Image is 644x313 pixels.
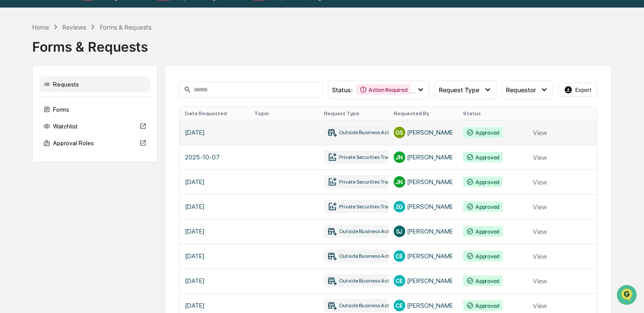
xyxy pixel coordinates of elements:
[558,83,597,97] button: Export
[319,107,388,120] th: Request Type
[32,23,49,31] div: Home
[5,124,59,140] a: 🔎Data Lookup
[40,102,150,117] div: Forms
[150,70,161,81] button: Start new chat
[60,108,113,124] a: 🗄️Attestations
[439,86,479,94] span: Request Type
[18,111,57,120] span: Preclearance
[40,76,150,92] div: Requests
[40,135,150,151] div: Approval Roles
[5,108,60,124] a: 🖐️Preclearance
[356,84,411,95] div: Action Required
[64,112,71,119] div: 🗄️
[40,118,150,134] div: Watchlist
[30,68,145,76] div: Start new chat
[180,107,249,120] th: Date Requested
[388,107,458,120] th: Requested By
[9,68,25,83] img: 1746055101610-c473b297-6a78-478c-a979-82029cc54cd1
[9,112,16,119] div: 🖐️
[100,23,151,31] div: Forms & Requests
[88,150,107,156] span: Pylon
[332,86,353,94] span: Status :
[30,76,112,83] div: We're available if you need us!
[9,19,161,33] p: How can we help?
[616,284,640,308] iframe: Open customer support
[62,149,107,156] a: Powered byPylon
[32,32,612,55] div: Forms & Requests
[62,23,86,31] div: Reviews
[458,107,527,120] th: Status
[9,129,16,136] div: 🔎
[18,128,56,137] span: Data Lookup
[249,107,319,120] th: Topic
[73,111,109,120] span: Attestations
[506,86,536,94] span: Requestor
